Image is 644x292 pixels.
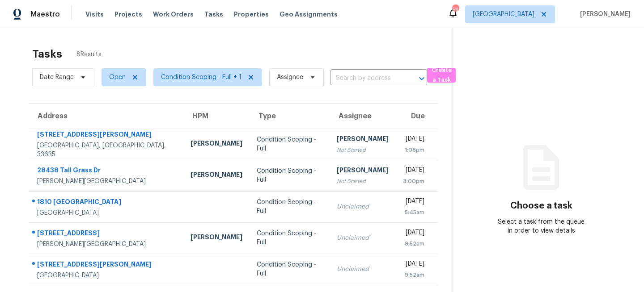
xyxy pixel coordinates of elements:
[37,229,176,240] div: [STREET_ADDRESS]
[403,239,424,248] div: 9:52am
[40,73,74,82] span: Date Range
[37,260,176,271] div: [STREET_ADDRESS][PERSON_NAME]
[432,65,451,86] span: Create a Task
[161,73,241,82] span: Condition Scoping - Full + 1
[337,134,389,146] div: [PERSON_NAME]
[191,170,242,181] div: [PERSON_NAME]
[510,201,572,210] h3: Choose a task
[330,71,402,85] input: Search by address
[337,166,389,177] div: [PERSON_NAME]
[337,234,389,242] div: Unclaimed
[277,73,303,82] span: Assignee
[191,233,242,244] div: [PERSON_NAME]
[403,208,424,217] div: 5:45am
[403,228,424,239] div: [DATE]
[234,10,269,19] span: Properties
[452,5,458,14] div: 51
[403,197,424,208] div: [DATE]
[257,167,322,184] div: Condition Scoping - Full
[37,166,176,177] div: 28438 Tall Grass Dr
[109,73,126,82] span: Open
[153,10,194,19] span: Work Orders
[76,50,102,59] span: 8 Results
[37,240,176,249] div: [PERSON_NAME][GEOGRAPHIC_DATA]
[257,229,322,247] div: Condition Scoping - Full
[37,141,176,159] div: [GEOGRAPHIC_DATA], [GEOGRAPHIC_DATA], 33635
[337,202,389,211] div: Unclaimed
[37,130,176,141] div: [STREET_ADDRESS][PERSON_NAME]
[204,11,223,17] span: Tasks
[191,139,242,150] div: [PERSON_NAME]
[403,271,424,279] div: 9:52am
[30,10,60,19] span: Maestro
[497,217,586,235] div: Select a task from the queue in order to view details
[85,10,104,19] span: Visits
[403,177,424,186] div: 3:00pm
[403,166,424,177] div: [DATE]
[37,177,176,186] div: [PERSON_NAME][GEOGRAPHIC_DATA]
[337,177,389,186] div: Not Started
[337,265,389,274] div: Unclaimed
[337,146,389,154] div: Not Started
[250,104,330,129] th: Type
[403,146,424,154] div: 1:08pm
[114,10,142,19] span: Projects
[403,134,424,146] div: [DATE]
[257,260,322,278] div: Condition Scoping - Full
[330,104,396,129] th: Assignee
[183,104,250,129] th: HPM
[415,72,428,85] button: Open
[37,197,176,209] div: 1810 [GEOGRAPHIC_DATA]
[37,209,176,217] div: [GEOGRAPHIC_DATA]
[37,271,176,280] div: [GEOGRAPHIC_DATA]
[280,10,338,19] span: Geo Assignments
[403,259,424,271] div: [DATE]
[32,50,62,58] h2: Tasks
[257,135,322,153] div: Condition Scoping - Full
[29,104,183,129] th: Address
[427,68,456,83] button: Create a Task
[257,198,322,216] div: Condition Scoping - Full
[396,104,438,129] th: Due
[473,10,534,19] span: [GEOGRAPHIC_DATA]
[576,10,631,19] span: [PERSON_NAME]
